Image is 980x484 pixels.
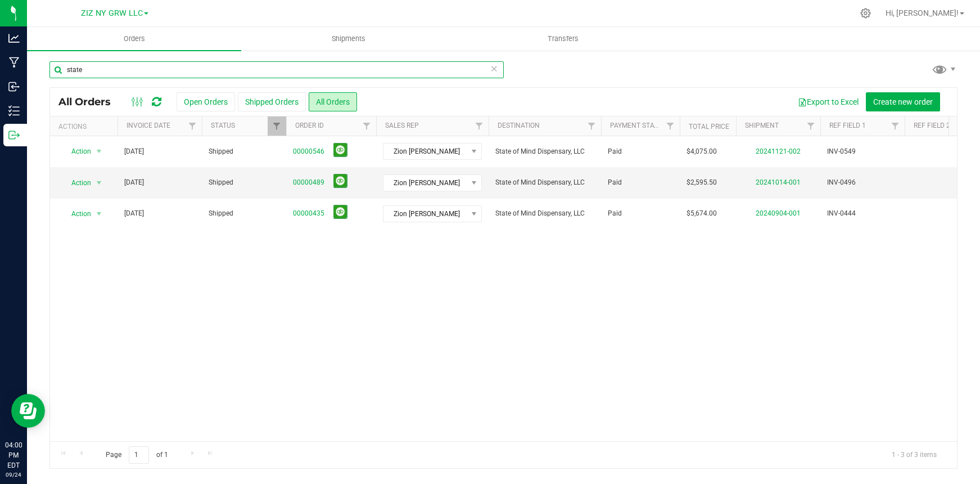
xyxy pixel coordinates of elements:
a: 00000435 [293,208,324,219]
span: [DATE] [124,208,144,219]
span: select [92,144,106,159]
span: State of Mind Dispensary, LLC [495,177,594,188]
a: Filter [358,116,376,136]
a: Status [211,122,235,129]
a: Order ID [295,122,324,129]
span: Action [61,175,92,191]
a: Total Price [689,123,729,131]
a: Filter [183,116,202,136]
span: Orders [109,34,160,44]
div: Actions [58,123,113,131]
a: Filter [886,116,905,136]
span: Shipped [209,146,279,157]
span: select [92,206,106,222]
inline-svg: Analytics [8,33,20,44]
span: $2,595.50 [687,177,717,188]
a: Shipment [745,122,779,129]
a: Ref Field 2 [914,122,950,129]
button: Shipped Orders [238,92,306,111]
a: 20241121-002 [756,147,801,155]
span: Paid [608,177,673,188]
p: 04:00 PM EDT [5,440,22,470]
span: Page of 1 [96,446,177,464]
span: Zion [PERSON_NAME] [383,144,467,159]
p: 09/24 [5,470,22,479]
a: Shipments [241,27,455,51]
span: $4,075.00 [687,146,717,157]
button: Export to Excel [791,92,866,111]
inline-svg: Outbound [8,129,20,141]
span: Shipped [209,208,279,219]
a: 20241014-001 [756,178,801,186]
span: Clear [490,61,498,76]
inline-svg: Inbound [8,81,20,92]
button: Create new order [866,92,940,111]
a: 00000489 [293,177,324,188]
a: Filter [470,116,489,136]
span: [DATE] [124,146,144,157]
iframe: Resource center [11,394,45,428]
span: Create new order [873,97,933,106]
input: 1 [129,446,149,464]
a: Filter [268,116,286,136]
a: Ref Field 1 [829,122,866,129]
inline-svg: Inventory [8,105,20,116]
input: Search Order ID, Destination, Customer PO... [49,61,504,78]
span: Shipped [209,177,279,188]
a: Orders [27,27,241,51]
span: State of Mind Dispensary, LLC [495,146,594,157]
span: Shipments [317,34,381,44]
span: Zion [PERSON_NAME] [383,206,467,222]
a: Filter [582,116,601,136]
a: Filter [802,116,820,136]
span: State of Mind Dispensary, LLC [495,208,594,219]
span: INV-0549 [827,146,856,157]
span: [DATE] [124,177,144,188]
span: Hi, [PERSON_NAME]! [886,8,959,17]
span: 1 - 3 of 3 items [883,446,946,463]
span: All Orders [58,96,122,108]
a: 00000546 [293,146,324,157]
button: All Orders [309,92,357,111]
a: Transfers [456,27,670,51]
span: Action [61,144,92,159]
span: Paid [608,208,673,219]
div: Manage settings [859,8,873,19]
span: Paid [608,146,673,157]
span: Zion [PERSON_NAME] [383,175,467,191]
span: select [92,175,106,191]
span: INV-0444 [827,208,856,219]
span: $5,674.00 [687,208,717,219]
a: 20240904-001 [756,209,801,217]
span: INV-0496 [827,177,856,188]
a: Destination [498,122,540,129]
span: Action [61,206,92,222]
a: Payment Status [610,122,666,129]
inline-svg: Manufacturing [8,57,20,68]
span: Transfers [532,34,594,44]
button: Open Orders [177,92,235,111]
a: Invoice Date [127,122,170,129]
a: Filter [661,116,680,136]
a: Sales Rep [385,122,419,129]
span: ZIZ NY GRW LLC [81,8,143,18]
